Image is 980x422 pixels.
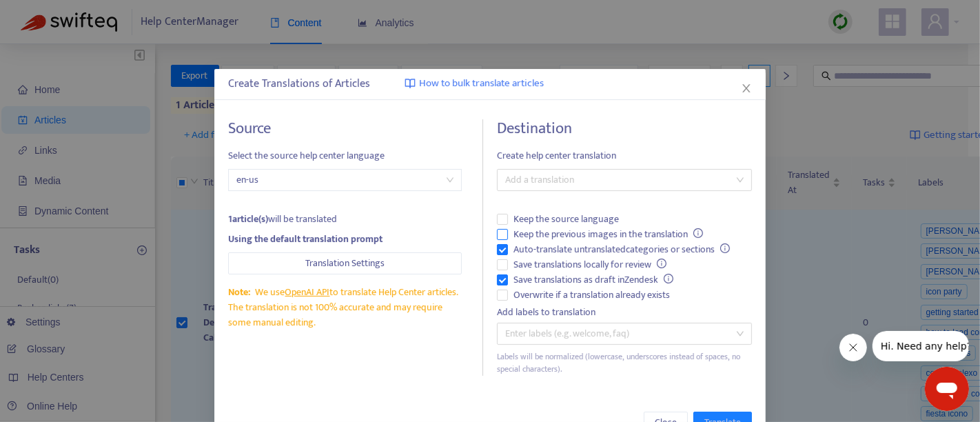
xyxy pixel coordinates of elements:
div: Create Translations of Articles [228,76,752,92]
span: Keep the source language [508,212,624,227]
span: Save translations locally for review [508,257,672,272]
span: Hi. Need any help? [8,10,99,21]
div: Labels will be normalized (lowercase, underscores instead of spaces, no special characters). [497,350,752,376]
div: will be translated [228,212,462,227]
span: Create help center translation [497,148,752,163]
strong: 1 article(s) [228,211,268,227]
span: Save translations as draft in Zendesk [508,272,679,288]
div: Using the default translation prompt [228,232,462,247]
span: Auto-translate untranslated categories or sections [508,242,735,257]
span: Keep the previous images in the translation [508,227,708,242]
span: info-circle [664,274,673,283]
img: image-link [405,78,416,89]
span: info-circle [720,243,730,253]
span: Note: [228,284,250,300]
h4: Destination [497,119,752,138]
div: Add labels to translation [497,305,752,320]
span: Translation Settings [305,256,385,271]
span: info-circle [693,228,703,238]
h4: Source [228,119,462,138]
span: en-us [236,170,453,190]
iframe: Button to launch messaging window [925,367,969,411]
button: Close [739,81,754,96]
button: Translation Settings [228,252,462,274]
div: We use to translate Help Center articles. The translation is not 100% accurate and may require so... [228,285,462,330]
span: How to bulk translate articles [419,76,544,92]
span: Overwrite if a translation already exists [508,288,675,303]
span: close [741,83,752,94]
a: How to bulk translate articles [405,76,544,92]
span: Select the source help center language [228,148,462,163]
a: OpenAI API [285,284,330,300]
iframe: Close message [839,334,867,361]
iframe: Message from company [872,331,969,361]
span: info-circle [657,259,666,268]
